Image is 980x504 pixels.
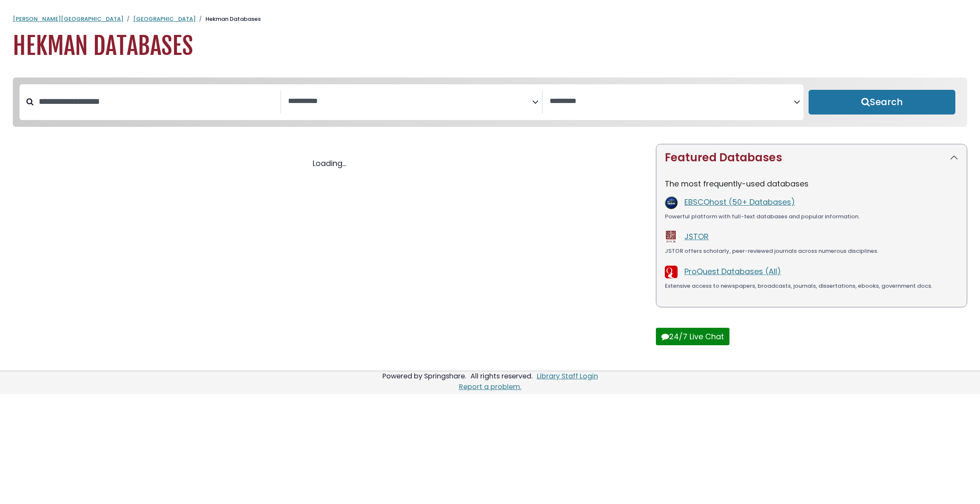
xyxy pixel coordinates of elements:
button: Featured Databases [656,144,967,171]
input: Search database by title or keyword [34,94,280,109]
nav: Search filters [13,77,967,127]
a: [GEOGRAPHIC_DATA] [133,15,196,23]
a: Report a problem. [459,382,521,392]
button: 24/7 Live Chat [656,328,729,345]
a: ProQuest Databases (All) [684,266,781,277]
button: Submit for Search Results [809,90,955,115]
p: The most frequently-used databases [665,178,958,189]
div: Powered by Springshare. [381,371,467,381]
div: JSTOR offers scholarly, peer-reviewed journals across numerous disciplines. [665,247,958,255]
div: All rights reserved. [469,371,534,381]
nav: breadcrumb [13,15,967,23]
div: Loading... [13,157,646,169]
textarea: Search [550,97,794,106]
a: JSTOR [684,231,709,242]
li: Hekman Databases [196,15,261,23]
div: Extensive access to newspapers, broadcasts, journals, dissertations, ebooks, government docs. [665,282,958,290]
a: EBSCOhost (50+ Databases) [684,197,795,207]
a: Library Staff Login [537,371,598,381]
a: [PERSON_NAME][GEOGRAPHIC_DATA] [13,15,123,23]
h1: Hekman Databases [13,32,967,60]
textarea: Search [288,97,532,106]
div: Powerful platform with full-text databases and popular information. [665,212,958,221]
